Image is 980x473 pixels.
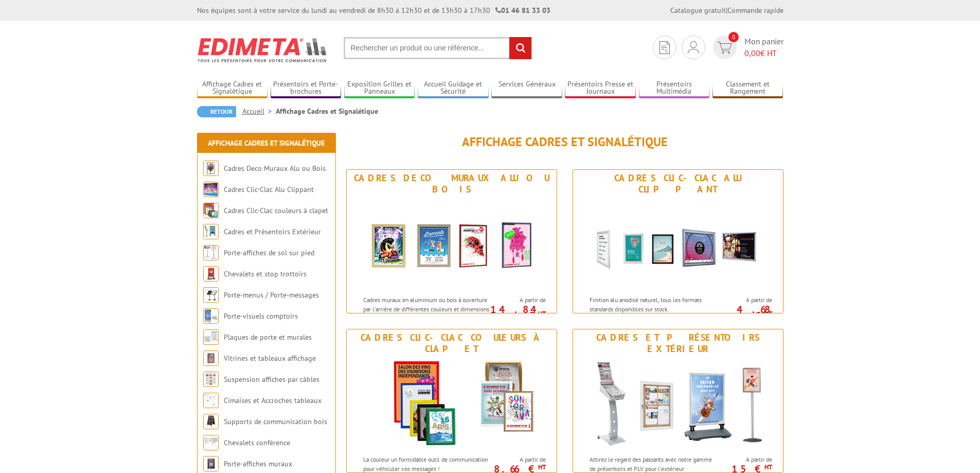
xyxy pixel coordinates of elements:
[271,80,342,97] a: Présentoirs et Porte-brochures
[203,456,219,471] img: Porte-affiches muraux
[224,332,312,342] a: Plaques de porte et murales
[203,435,219,450] img: Chevalets conférence
[670,6,726,15] a: Catalogue gratuit
[203,224,219,239] img: Cadres et Présentoirs Extérieur
[203,203,219,218] img: Cadres Clic-Clac couleurs à clapet
[224,459,292,468] a: Porte-affiches muraux
[363,455,491,472] p: La couleur un formidable outil de communication pour véhiculer vos messages !
[224,227,321,236] a: Cadres et Présentoirs Extérieur
[495,6,550,15] strong: 01 46 81 33 03
[493,296,546,304] span: A partir de
[728,32,739,42] span: 0
[573,329,783,473] a: Cadres et Présentoirs Extérieur Cadres et Présentoirs Extérieur Attirez le regard des passants av...
[418,80,489,97] a: Accueil Guidage et Sécurité
[197,106,236,117] a: Retour
[224,375,319,384] a: Suspension affiches par câbles
[224,206,328,215] a: Cadres Clic-Clac couleurs à clapet
[717,42,732,54] img: devis rapide
[224,438,290,447] a: Chevalets conférence
[344,37,532,59] input: Rechercher un produit ou une référence...
[639,80,710,97] a: Présentoirs Multimédia
[688,41,699,54] img: devis rapide
[357,198,547,290] img: Cadres Deco Muraux Alu ou Bois
[670,5,783,15] div: |
[720,296,772,304] span: A partir de
[565,80,636,97] a: Présentoirs Presse et Journaux
[224,354,316,363] a: Vitrines et tableaux affichage
[710,36,783,59] a: devis rapide 0 Mon panier 0,00€ HT
[493,456,546,464] span: A partir de
[242,107,276,116] a: Accueil
[203,287,219,303] img: Porte-menus / Porte-messages
[197,5,550,15] div: Nos équipes sont à votre service du lundi au vendredi de 8h30 à 12h30 et de 13h30 à 17h30
[203,414,219,429] img: Supports de communication bois
[224,269,307,278] a: Chevalets et stop trottoirs
[346,329,557,473] a: Cadres Clic-Clac couleurs à clapet Cadres Clic-Clac couleurs à clapet La couleur un formidable ou...
[224,311,298,321] a: Porte-visuels comptoirs
[203,182,219,197] img: Cadres Clic-Clac Alu Clippant
[488,466,546,472] p: 8.66 €
[538,463,546,471] sup: HT
[744,47,783,59] span: € HT
[203,393,219,408] img: Cimaises et Accroches tableaux
[573,169,783,313] a: Cadres Clic-Clac Alu Clippant Cadres Clic-Clac Alu Clippant Finition alu anodisé naturel, tous le...
[357,357,547,450] img: Cadres Clic-Clac couleurs à clapet
[491,80,562,97] a: Services Généraux
[346,135,783,149] h1: Affichage Cadres et Signalétique
[590,455,717,472] p: Attirez le regard des passants avec notre gamme de présentoirs et PLV pour l'extérieur
[363,295,491,331] p: Cadres muraux en aluminium ou bois à ouverture par l'arrière de différentes couleurs et dimension...
[224,396,322,405] a: Cimaises et Accroches tableaux
[203,351,219,366] img: Vitrines et tableaux affichage
[208,138,325,148] a: Affichage Cadres et Signalétique
[744,48,760,58] span: 0,00
[727,6,783,15] a: Commande rapide
[349,172,554,195] div: Cadres Deco Muraux Alu ou Bois
[203,372,219,387] img: Suspension affiches par câbles
[197,31,328,69] img: Edimeta
[590,295,717,313] p: Finition alu anodisé naturel, tous les formats standards disponibles sur stock.
[509,37,531,59] input: rechercher
[488,306,546,319] p: 14.84 €
[744,36,783,59] span: Mon panier
[538,309,546,318] sup: HT
[715,306,772,319] p: 4.68 €
[764,463,772,471] sup: HT
[583,357,773,450] img: Cadres et Présentoirs Extérieur
[349,332,554,355] div: Cadres Clic-Clac couleurs à clapet
[276,106,378,116] li: Affichage Cadres et Signalétique
[203,266,219,282] img: Chevalets et stop trottoirs
[583,198,773,290] img: Cadres Clic-Clac Alu Clippant
[660,41,670,54] img: devis rapide
[576,332,780,355] div: Cadres et Présentoirs Extérieur
[203,245,219,260] img: Porte-affiches de sol sur pied
[346,169,557,313] a: Cadres Deco Muraux Alu ou Bois Cadres Deco Muraux Alu ou Bois Cadres muraux en aluminium ou bois ...
[224,185,314,194] a: Cadres Clic-Clac Alu Clippant
[344,80,415,97] a: Exposition Grilles et Panneaux
[764,309,772,318] sup: HT
[197,80,268,97] a: Affichage Cadres et Signalétique
[720,456,772,464] span: A partir de
[224,417,327,426] a: Supports de communication bois
[715,466,772,472] p: 15 €
[576,172,780,195] div: Cadres Clic-Clac Alu Clippant
[712,80,783,97] a: Classement et Rangement
[224,248,314,257] a: Porte-affiches de sol sur pied
[224,164,326,173] a: Cadres Deco Muraux Alu ou Bois
[224,290,319,300] a: Porte-menus / Porte-messages
[203,329,219,345] img: Plaques de porte et murales
[203,161,219,176] img: Cadres Deco Muraux Alu ou Bois
[203,308,219,324] img: Porte-visuels comptoirs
